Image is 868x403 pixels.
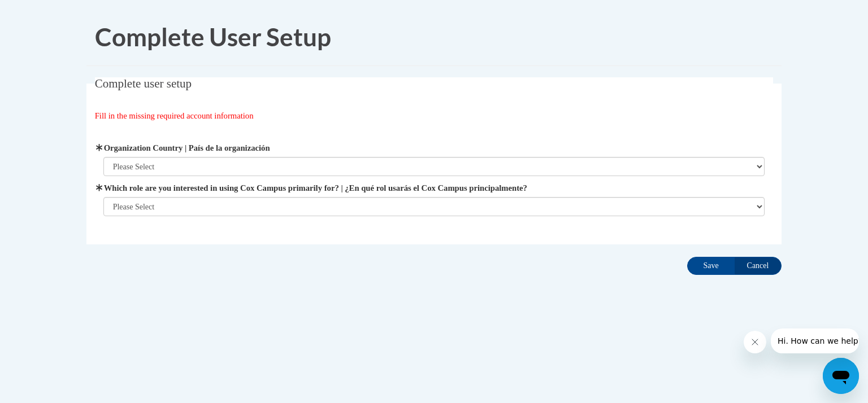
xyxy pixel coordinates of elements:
[823,358,859,394] iframe: Button to launch messaging window
[95,111,254,120] span: Fill in the missing required account information
[744,331,766,353] iframe: Close message
[734,257,782,275] input: Cancel
[7,8,92,17] span: Hi. How can we help?
[771,328,859,353] iframe: Message from company
[687,257,735,275] input: Save
[95,77,192,90] span: Complete user setup
[103,182,765,194] label: Which role are you interested in using Cox Campus primarily for? | ¿En qué rol usarás el Cox Camp...
[95,22,331,51] span: Complete User Setup
[103,142,765,154] label: Organization Country | País de la organización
